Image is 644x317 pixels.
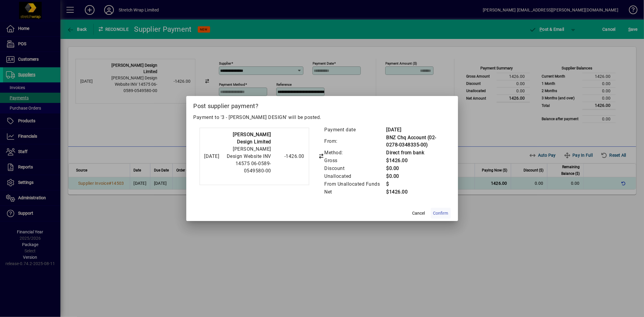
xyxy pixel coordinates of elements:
[324,188,386,196] td: Net
[431,208,451,219] button: Confirm
[324,180,386,188] td: From Unallocated Funds
[386,180,444,188] td: $
[324,157,386,165] td: Gross
[386,149,444,157] td: Direct from bank
[324,165,386,172] td: Discount
[194,114,451,121] p: Payment to '3 - [PERSON_NAME] DESIGN' will be posted.
[433,210,448,216] span: Confirm
[324,172,386,180] td: Unallocated
[412,210,425,216] span: Cancel
[409,208,428,219] button: Cancel
[204,153,219,160] div: [DATE]
[324,149,386,157] td: Method:
[386,172,444,180] td: $0.00
[386,134,444,149] td: BNZ Chq Account (02-0278-0348335-00)
[386,126,444,134] td: [DATE]
[233,132,271,145] strong: [PERSON_NAME] Design Limited
[324,134,386,149] td: From:
[274,153,304,160] div: -1426.00
[227,146,271,174] span: [PERSON_NAME] Design Website INV 14575 06-0589-0549580-00
[386,165,444,172] td: $0.00
[324,126,386,134] td: Payment date
[386,157,444,165] td: $1426.00
[386,188,444,196] td: $1426.00
[186,96,458,114] h2: Post supplier payment?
